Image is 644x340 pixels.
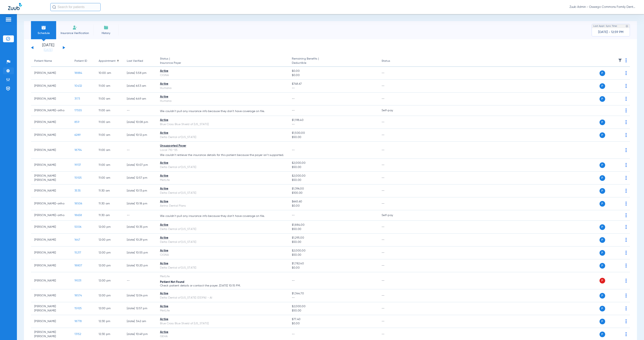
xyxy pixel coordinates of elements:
[95,159,124,172] td: 11:00 AM
[160,82,285,86] div: Active
[160,266,285,270] div: Delta Dental of [US_STATE]
[104,25,108,30] img: History
[160,122,285,127] div: Blue Cross Blue Shield of [US_STATE]
[31,105,71,116] td: [PERSON_NAME]-ortho
[625,189,627,193] img: group-dot-blue.svg
[95,105,124,116] td: 11:00 AM
[292,86,375,90] span: --
[378,172,406,184] td: --
[127,59,154,63] div: Last Verified
[50,3,101,11] input: Search for patients
[292,249,375,253] span: $2,000.00
[292,69,375,73] span: $0.00
[292,321,375,326] span: $0.00
[160,69,285,73] div: Active
[292,82,375,86] span: $748.67
[160,215,285,217] p: We couldn’t pull any insurance info because they don’t have coverage on file.
[74,264,82,267] span: 18807
[600,224,605,230] span: P
[292,304,375,309] span: $2,000.00
[95,315,124,328] td: 12:30 PM
[160,240,285,244] div: Delta Dental of [US_STATE]
[378,93,406,105] td: --
[160,154,285,157] p: We couldn’t retrieve the insurance details for this patient because the payer isn’t supported.
[600,201,605,207] span: P
[378,315,406,328] td: --
[292,214,295,217] span: --
[600,263,605,269] span: P
[625,71,627,75] img: group-dot-blue.svg
[127,59,143,63] div: Last Verified
[618,58,622,62] img: filter.svg
[95,289,124,302] td: 12:00 PM
[31,302,71,315] td: [PERSON_NAME] [PERSON_NAME]
[31,116,71,129] td: [PERSON_NAME]
[292,187,375,191] span: $1,396.00
[292,109,295,112] span: --
[124,116,157,129] td: [DATE] 10:08 PM
[600,162,605,168] span: P
[95,93,124,105] td: 11:00 AM
[160,334,285,339] div: GEHA
[292,262,375,266] span: $1,782.40
[378,105,406,116] td: Self-pay
[160,174,285,178] div: Active
[31,93,71,105] td: [PERSON_NAME]
[600,306,605,311] span: P
[99,59,120,63] div: Appointment
[292,223,375,227] span: $1,884.00
[292,131,375,135] span: $1,500.00
[292,174,375,178] span: $2,000.00
[74,294,82,297] span: 18574
[95,67,124,80] td: 10:00 AM
[160,161,285,165] div: Active
[292,122,375,127] span: --
[124,197,157,210] td: [DATE] 10:18 PM
[600,83,605,89] span: P
[625,176,627,180] img: group-dot-blue.svg
[59,31,90,35] span: Insurance Verification
[124,289,157,302] td: [DATE] 12:04 PM
[570,5,636,9] span: Zuub Admin - Oswego Commons Family Dental
[74,109,82,112] span: 17555
[95,259,124,272] td: 12:00 PM
[95,116,124,129] td: 11:00 AM
[292,292,375,296] span: $1,344.70
[160,191,285,195] div: Delta Dental of [US_STATE]
[74,176,82,179] span: 15925
[600,120,605,125] span: P
[160,200,285,204] div: Active
[625,213,627,217] img: group-dot-blue.svg
[598,30,623,34] span: [DATE] - 12:59 PM
[292,296,375,300] span: --
[378,221,406,234] td: --
[74,238,80,241] span: 1647
[31,80,71,93] td: [PERSON_NAME]
[625,264,627,268] img: group-dot-blue.svg
[74,84,82,87] span: 10432
[600,175,605,181] span: P
[160,284,285,287] p: Check patient details or contact the payer. [DATE] 10:15 PM.
[95,246,124,259] td: 12:00 PM
[292,240,375,244] span: $50.00
[74,279,81,282] span: 19031
[34,59,68,63] div: Patient Name
[95,129,124,142] td: 11:00 AM
[160,86,285,90] div: Humana
[160,131,285,135] div: Active
[378,289,406,302] td: --
[34,31,53,35] span: Schedule
[625,238,627,242] img: group-dot-blue.svg
[160,110,285,113] p: We couldn’t pull any insurance info because they don’t have coverage on file.
[95,221,124,234] td: 12:00 PM
[160,309,285,313] div: MetLife
[31,129,71,142] td: [PERSON_NAME]
[95,172,124,184] td: 11:00 AM
[600,70,605,76] span: P
[31,272,71,289] td: [PERSON_NAME]
[378,142,406,159] td: --
[625,251,627,255] img: group-dot-blue.svg
[292,97,295,100] span: --
[292,149,295,151] span: --
[292,279,295,282] span: --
